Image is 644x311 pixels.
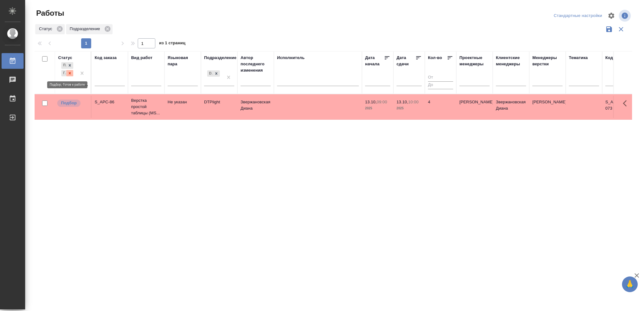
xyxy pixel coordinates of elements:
div: Подразделение [204,55,236,61]
td: [PERSON_NAME] [456,96,493,118]
span: из 1 страниц [159,39,186,48]
div: Проектные менеджеры [459,55,490,67]
span: 🙏 [625,278,635,291]
button: 🙏 [622,276,638,292]
div: Кол-во [428,55,442,61]
div: Исполнитель [277,55,305,61]
p: 2025 [397,105,422,112]
p: Подразделение [70,26,102,32]
p: [PERSON_NAME] [532,99,563,105]
div: split button [552,11,604,21]
td: Звержановская Диана [237,96,274,118]
div: Статус [58,55,72,61]
p: 09:00 [377,100,387,104]
div: Статус [35,24,65,34]
div: Подразделение [66,24,113,34]
p: Верстка простой таблицы (MS... [131,97,161,116]
input: От [428,74,453,81]
p: Статус [39,26,54,32]
p: 13.10, [397,100,408,104]
p: 13.10, [365,100,377,104]
div: Подбор [61,62,66,69]
div: DTPlight [207,70,213,77]
div: Клиентские менеджеры [496,55,526,67]
span: Посмотреть информацию [619,10,632,22]
div: Тематика [569,55,588,61]
div: Готов к работе [61,70,66,77]
div: Код заказа [95,55,117,61]
div: Языковая пара [168,55,198,67]
p: Подбор [61,100,77,106]
div: Менеджеры верстки [532,55,563,67]
td: Звержановская Диана [493,96,529,118]
div: Дата начала [365,55,384,67]
td: S_APC-86-WK-073 [602,96,639,118]
span: Работы [35,8,64,18]
p: 10:00 [408,100,419,104]
div: Автор последнего изменения [241,55,271,74]
div: Дата сдачи [397,55,415,67]
div: S_APC-86 [95,99,125,105]
div: DTPlight [207,70,220,78]
div: Код работы [605,55,630,61]
button: Сбросить фильтры [615,23,627,35]
input: До [428,81,453,89]
div: Вид работ [131,55,153,61]
span: Настроить таблицу [604,8,619,23]
td: Не указан [164,96,201,118]
div: Можно подбирать исполнителей [57,99,88,107]
button: Сохранить фильтры [603,23,615,35]
td: 4 [425,96,456,118]
button: Здесь прячутся важные кнопки [619,96,634,111]
td: DTPlight [201,96,237,118]
p: 2025 [365,105,390,112]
